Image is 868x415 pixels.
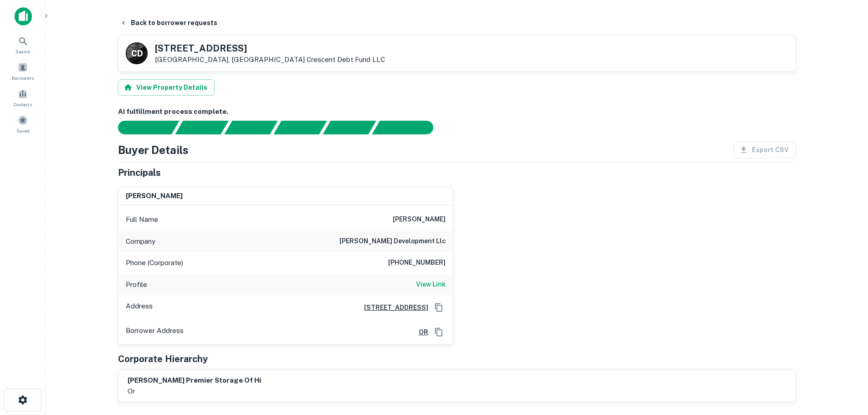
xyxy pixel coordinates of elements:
[323,121,376,134] div: Principals found, still searching for contact information. This may take time...
[126,325,184,339] p: Borrower Address
[3,85,43,110] a: Contacts
[15,48,31,55] span: Search
[224,121,277,134] div: Documents found, AI parsing details...
[357,302,428,313] a: [STREET_ADDRESS]
[126,214,158,225] p: Full Name
[118,166,161,179] h5: Principals
[131,47,142,60] p: C D
[339,236,446,247] h6: [PERSON_NAME] development llc
[822,342,868,386] iframe: Chat Widget
[16,127,30,134] span: Saved
[3,32,43,57] a: Search
[416,279,446,290] a: View Link
[126,257,183,268] p: Phone (Corporate)
[126,236,155,247] p: Company
[126,301,153,314] p: Address
[388,257,446,268] h6: [PHONE_NUMBER]
[118,107,796,117] h6: AI fulfillment process complete.
[12,74,34,82] span: Borrowers
[432,325,446,339] button: Copy Address
[393,214,446,225] h6: [PERSON_NAME]
[307,56,385,63] a: Crescent Debt Fund LLC
[116,15,221,31] button: Back to borrower requests
[3,59,43,83] a: Borrowers
[126,191,183,201] h6: [PERSON_NAME]
[175,121,228,134] div: Your request is received and processing...
[128,375,261,386] h6: [PERSON_NAME] premier storage of hi
[14,101,32,108] span: Contacts
[155,44,385,53] h5: [STREET_ADDRESS]
[273,121,327,134] div: Principals found, AI now looking for contact information...
[411,327,428,337] a: OR
[372,121,444,134] div: AI fulfillment process complete.
[118,142,189,158] h4: Buyer Details
[118,79,215,96] button: View Property Details
[15,7,32,26] img: capitalize-icon.png
[155,56,385,64] p: [GEOGRAPHIC_DATA], [GEOGRAPHIC_DATA]
[118,352,208,366] h5: Corporate Hierarchy
[128,386,261,397] p: or
[432,301,446,314] button: Copy Address
[107,121,175,134] div: Sending borrower request to AI...
[3,112,43,136] a: Saved
[126,279,147,290] p: Profile
[416,279,446,289] h6: View Link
